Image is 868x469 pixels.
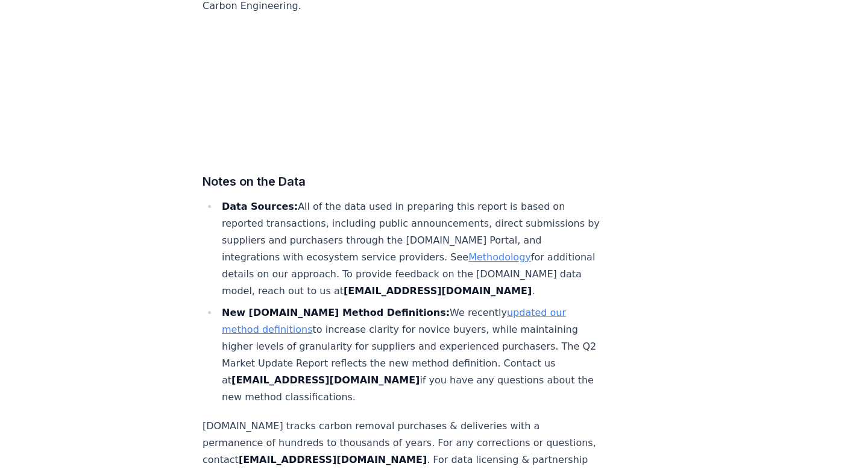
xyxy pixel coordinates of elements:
a: updated our method definitions [222,307,566,335]
strong: Data Sources: [222,201,298,212]
li: We recently to increase clarity for novice buyers, while maintaining higher levels of granularity... [218,304,602,406]
strong: [EMAIL_ADDRESS][DOMAIN_NAME] [344,285,532,297]
strong: [EMAIL_ADDRESS][DOMAIN_NAME] [231,374,420,386]
h3: Notes on the Data [203,172,602,191]
strong: New [DOMAIN_NAME] Method Definitions: [222,307,450,318]
strong: [EMAIL_ADDRESS][DOMAIN_NAME] [239,454,427,465]
iframe: Split Bars [203,27,602,153]
a: Methodology [468,251,531,263]
li: All of the data used in preparing this report is based on reported transactions, including public... [218,198,602,300]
